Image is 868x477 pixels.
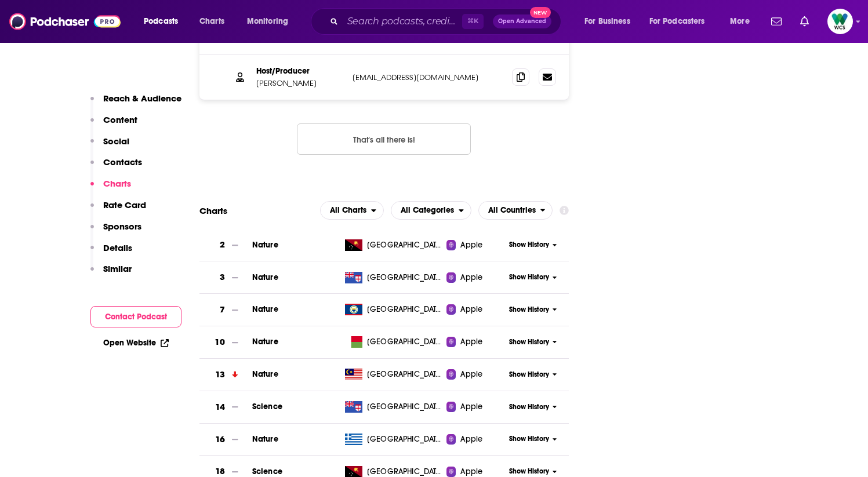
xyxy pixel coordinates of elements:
a: 16 [199,424,252,456]
span: Malaysia [367,369,442,380]
span: Apple [460,239,482,251]
a: Science [252,467,282,476]
h2: Countries [478,201,553,220]
div: Search podcasts, credits, & more... [322,8,572,35]
button: Show History [505,434,561,444]
a: Apple [446,401,505,413]
span: All Categories [401,206,454,214]
a: Show notifications dropdown [767,12,786,31]
a: 10 [199,326,252,358]
button: Show History [505,402,561,412]
a: [GEOGRAPHIC_DATA] [340,304,446,315]
span: Fiji [367,401,442,413]
button: Similar [90,263,132,285]
a: 13 [199,359,252,391]
a: Science [252,402,282,412]
input: Search podcasts, credits, & more... [343,12,462,31]
h3: 16 [215,433,225,446]
span: Show History [509,337,549,347]
button: open menu [722,12,764,31]
h3: 13 [215,368,225,381]
a: Nature [252,272,278,282]
a: 14 [199,391,252,423]
a: [GEOGRAPHIC_DATA] [340,369,446,380]
span: Nature [252,240,278,250]
p: [PERSON_NAME] [256,78,343,88]
span: Open Advanced [498,19,546,24]
p: [EMAIL_ADDRESS][DOMAIN_NAME] [353,72,503,82]
a: Show notifications dropdown [796,12,813,31]
span: More [730,13,750,30]
span: For Business [584,13,630,30]
span: Show History [509,370,549,380]
button: Show History [505,467,561,476]
a: Apple [446,434,505,445]
a: Apple [446,272,505,283]
a: 7 [199,294,252,326]
span: Apple [460,434,482,445]
h3: 14 [215,400,225,414]
span: Show History [509,240,549,250]
a: Nature [252,434,278,444]
a: Apple [446,336,505,348]
h3: 2 [220,238,225,252]
a: [GEOGRAPHIC_DATA] [340,272,446,283]
p: Reach & Audience [103,93,181,104]
span: Logged in as WCS_Newsroom [827,9,853,34]
span: Apple [460,401,482,413]
button: open menu [391,201,471,220]
img: Podchaser - Follow, Share and Rate Podcasts [9,10,121,32]
a: [GEOGRAPHIC_DATA] [340,401,446,413]
button: Details [90,242,132,264]
a: 3 [199,261,252,293]
h2: Charts [199,205,227,216]
button: Show History [505,240,561,250]
button: Open AdvancedNew [493,14,551,28]
span: ⌘ K [462,14,484,29]
a: [GEOGRAPHIC_DATA] [340,336,446,348]
span: Fiji [367,272,442,283]
p: Social [103,136,129,147]
p: Content [103,114,137,125]
button: Rate Card [90,199,146,221]
a: [GEOGRAPHIC_DATA] [340,239,446,251]
a: Apple [446,369,505,380]
span: Show History [509,305,549,315]
button: open menu [320,201,384,220]
a: 2 [199,229,252,261]
span: For Podcasters [649,13,705,30]
a: Open Website [103,338,169,348]
button: open menu [478,201,553,220]
span: Apple [460,369,482,380]
span: Show History [509,434,549,444]
a: Nature [252,369,278,379]
button: Content [90,114,137,136]
span: Podcasts [144,13,178,30]
span: Belize [367,304,442,315]
span: Charts [199,13,224,30]
h2: Platforms [320,201,384,220]
button: open menu [642,12,722,31]
a: Nature [252,337,278,347]
button: Show History [505,305,561,315]
h3: 10 [215,336,225,349]
button: Show History [505,272,561,282]
p: Contacts [103,156,142,168]
span: Show History [509,402,549,412]
p: Charts [103,178,131,189]
button: Sponsors [90,221,141,242]
span: New [530,7,551,18]
span: Apple [460,304,482,315]
a: Nature [252,304,278,314]
button: Show History [505,370,561,380]
span: Madagascar [367,336,442,348]
span: All Charts [330,206,366,214]
p: Rate Card [103,199,146,210]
